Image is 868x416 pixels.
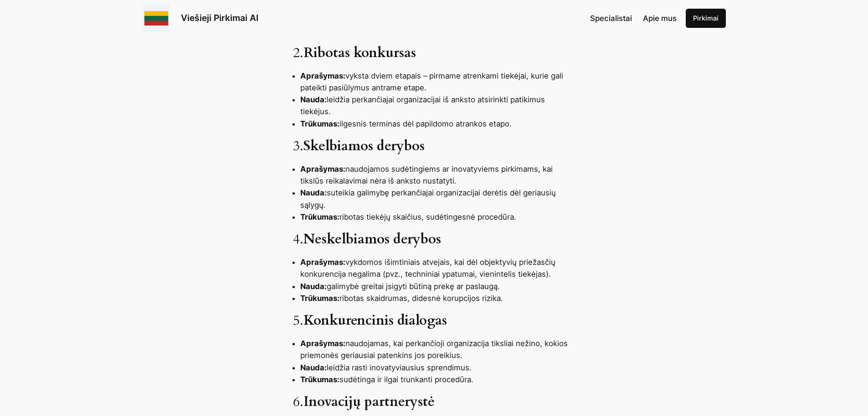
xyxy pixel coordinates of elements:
li: ribotas skaidrumas, didesnė korupcijos rizika. [300,292,575,304]
strong: Nauda: [300,282,327,291]
nav: Navigation [590,12,677,24]
li: ilgesnis terminas dėl papildomo atrankos etapo. [300,118,575,130]
strong: Konkurencinis dialogas [303,311,447,330]
strong: Neskelbiamos derybos [303,230,441,248]
h3: 4. [293,232,575,248]
strong: Skelbiamos derybos [303,137,425,155]
li: ribotas tiekėjų skaičius, sudėtingesnė procedūra. [300,211,575,223]
li: leidžia rasti inovatyviausius sprendimus. [300,362,575,374]
strong: Nauda: [300,363,327,372]
strong: Aprašymas: [300,164,345,174]
h3: 2. [293,45,575,62]
h3: 5. [293,313,575,329]
strong: Trūkumas: [300,375,339,384]
strong: Aprašymas: [300,71,345,80]
img: Viešieji pirkimai logo [143,5,170,32]
strong: Trūkumas: [300,212,339,221]
li: galimybė greitai įsigyti būtiną prekę ar paslaugą. [300,280,575,292]
strong: Aprašymas: [300,339,345,348]
strong: Ribotas konkursas [303,44,416,62]
a: Pirkimai [686,9,726,28]
li: suteikia galimybę perkančiajai organizacijai derėtis dėl geriausių sąlygų. [300,187,575,211]
h3: 3. [293,138,575,155]
strong: Nauda: [300,95,327,104]
strong: Trūkumas: [300,119,339,128]
span: Apie mus [643,14,677,23]
a: Specialistai [590,12,632,24]
li: vyksta dviem etapais – pirmame atrenkami tiekėjai, kurie gali pateikti pasiūlymus antrame etape. [300,70,575,94]
a: Apie mus [643,12,677,24]
strong: Aprašymas: [300,258,345,267]
a: Viešieji Pirkimai AI [181,12,258,23]
strong: Inovacijų partnerystė [303,393,435,411]
li: sudėtinga ir ilgai trunkanti procedūra. [300,374,575,385]
h3: 6. [293,394,575,411]
li: leidžia perkančiajai organizacijai iš anksto atsirinkti patikimus tiekėjus. [300,94,575,117]
strong: Nauda: [300,188,327,197]
li: naudojamas, kai perkančioji organizacija tiksliai nežino, kokios priemonės geriausiai patenkins j... [300,337,575,361]
li: naudojamos sudėtingiems ar inovatyviems pirkimams, kai tikslūs reikalavimai nėra iš anksto nustat... [300,163,575,187]
li: vykdomos išimtiniais atvejais, kai dėl objektyvių priežasčių konkurencija negalima (pvz., technin... [300,256,575,280]
strong: Trūkumas: [300,294,339,303]
span: Specialistai [590,14,632,23]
